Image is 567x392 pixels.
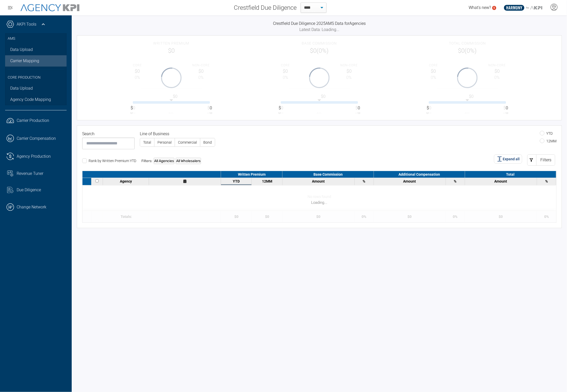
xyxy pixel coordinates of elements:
label: Search [82,131,97,137]
label: 12MM [540,139,556,143]
div: Base Commission [282,171,374,178]
button: Expand all [494,154,522,164]
span: 2025 AMS Data for Agencies [316,21,366,26]
span: Max [207,111,213,115]
a: Carrier Mapping [5,55,67,67]
div: Agency [104,179,148,183]
label: Bond [200,138,215,146]
span: Revenue Tuner [17,171,43,177]
a: 5 [492,6,496,10]
span: Max [355,111,361,115]
a: AKPI Tools [17,21,36,27]
label: Rank by Written Premium YTD [82,159,136,163]
span: What's new? [469,5,491,10]
div: % [538,179,555,183]
div: Amount [284,179,353,183]
span: 12 months data from the last reported month [262,179,272,183]
span: Max value [355,105,360,111]
div: YTD [222,179,250,183]
div: Amount [375,179,444,183]
a: Agency Code Mapping [5,94,67,105]
div: % [447,179,464,183]
label: Commercial [175,138,200,146]
span: Expand all [503,156,520,162]
span: Carrier Production [17,118,49,124]
span: Max value [207,105,212,111]
div: Total [465,171,556,178]
div: oval-loading [308,67,330,89]
span: Crestfield Due Diligence [234,3,297,12]
span: Min value [131,105,135,111]
span: Crestfield Due Diligence [273,21,316,26]
span: Min value [279,105,283,111]
span: Max value [503,105,508,111]
a: Data Upload [5,44,67,55]
div: Filters [536,154,555,166]
label: Personal [154,138,175,146]
div: All Wholesalers [176,158,201,164]
label: Total [140,138,154,146]
label: YTD [540,131,553,135]
span: Min value [427,105,431,111]
div: Filters: [141,158,201,164]
span: Due Diligence [17,187,41,193]
a: Data Upload [5,83,67,94]
span: Latest Data: Loading... [299,27,339,32]
div: Written Premium [221,171,282,178]
span: Max [503,111,509,115]
div: Additional Compensation [374,171,465,178]
div: oval-loading [160,67,182,89]
h3: Core Production [8,69,64,83]
span: Min [131,111,135,115]
span: Min [427,111,432,115]
legend: Line of Business [140,131,215,137]
span: Min [279,111,283,115]
button: Filters [527,154,555,166]
text: 5 [493,6,495,9]
img: AgencyKPI [20,4,79,12]
div: oval-loading [456,67,478,89]
div: Amount [466,179,535,183]
div: Loading... [82,200,556,206]
div: % [356,179,372,183]
h3: AMS [8,33,64,44]
div: All Agencies [154,158,174,164]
